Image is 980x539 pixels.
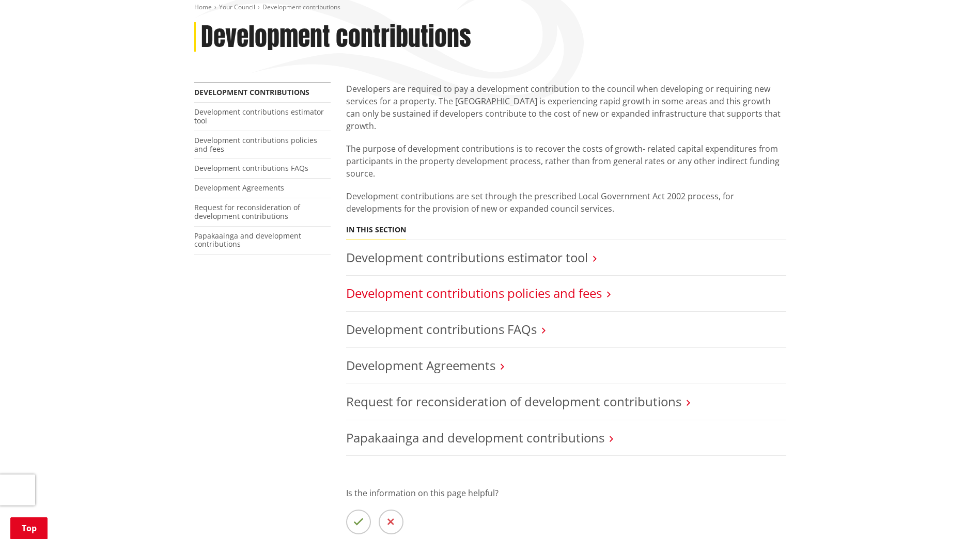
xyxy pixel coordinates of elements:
a: Development contributions policies and fees [346,284,602,302]
a: Request for reconsideration of development contributions [194,202,300,221]
a: Development contributions [194,87,309,97]
p: The purpose of development contributions is to recover the costs of growth- related capital expen... [346,142,786,180]
h1: Development contributions [201,22,471,52]
a: Papakaainga and development contributions [346,429,604,446]
nav: breadcrumb [194,3,786,12]
p: Is the information on this page helpful? [346,487,786,499]
a: Development contributions FAQs [346,321,537,338]
a: Home [194,3,212,11]
a: Development contributions estimator tool [194,107,324,125]
a: Request for reconsideration of development contributions [346,393,681,410]
a: Your Council [219,3,255,11]
a: Development contributions FAQs [194,163,308,173]
span: Development contributions [262,3,340,11]
p: Development contributions are set through the prescribed Local Government Act 2002 process, for d... [346,190,786,215]
a: Papakaainga and development contributions [194,231,301,249]
p: Developers are required to pay a development contribution to the council when developing or requi... [346,83,786,132]
h5: In this section [346,226,406,234]
a: Development Agreements [194,183,284,193]
a: Development Agreements [346,357,495,374]
a: Development contributions policies and fees [194,135,317,154]
a: Top [10,517,48,539]
a: Development contributions estimator tool [346,249,588,266]
iframe: Messenger Launcher [932,496,970,533]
